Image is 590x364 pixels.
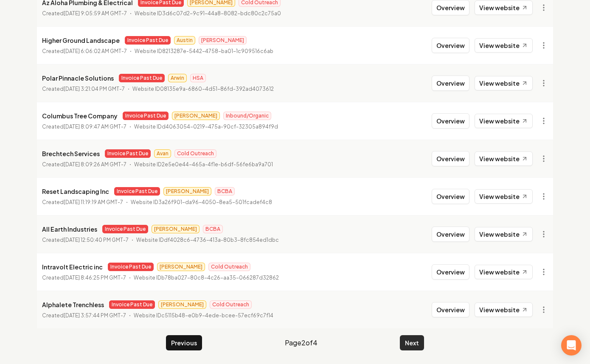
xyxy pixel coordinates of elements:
span: [PERSON_NAME] [163,187,211,196]
p: Created [42,274,126,282]
p: Columbus Tree Company [42,111,118,121]
p: Created [42,236,129,244]
button: Previous [166,335,202,350]
p: Created [42,85,125,93]
span: Cold Outreach [208,263,250,271]
a: View website [475,189,533,204]
a: View website [475,227,533,241]
p: Website ID 8213287e-5442-4758-ba01-1c909516c6ab [135,47,273,56]
a: View website [475,302,533,317]
a: View website [475,38,533,53]
button: Overview [432,227,469,242]
span: Cold Outreach [210,300,252,309]
p: Website ID c5115b48-e0b9-4ede-bcee-57ecf69c7f14 [134,311,273,320]
span: Avan [154,149,171,158]
time: [DATE] 3:57:44 PM GMT-7 [64,312,126,319]
p: Alphalete Trenchless [42,300,104,310]
span: Cold Outreach [174,149,216,158]
time: [DATE] 8:09:26 AM GMT-7 [64,161,126,168]
button: Overview [432,302,469,317]
button: Overview [432,113,469,129]
p: Reset Landscaping Inc [42,186,109,196]
p: Higher Ground Landscape [42,35,120,45]
span: [PERSON_NAME] [157,263,205,271]
span: Invoice Past Due [123,112,169,120]
span: BCBA [203,225,223,233]
p: Created [42,198,123,207]
span: [PERSON_NAME] [172,112,220,120]
span: Austin [174,36,195,45]
button: Overview [432,264,469,280]
a: View website [475,151,533,166]
span: Inbound/Organic [223,112,271,120]
button: Overview [432,151,469,166]
span: Invoice Past Due [105,149,151,158]
p: Website ID 2e5e0e44-465a-4f1e-b6df-56fe6ba9a701 [134,160,273,169]
p: Website ID 08135e9a-6860-4d51-86fd-392ad4073612 [132,85,274,93]
time: [DATE] 8:09:47 AM GMT-7 [64,123,126,130]
p: Intravolt Electric inc [42,262,103,272]
p: All Earth Industries [42,224,97,234]
button: Overview [432,189,469,204]
div: Open Intercom Messenger [561,335,582,356]
time: [DATE] 3:21:04 PM GMT-7 [64,86,125,92]
span: Invoice Past Due [119,74,165,82]
span: Page 2 of 4 [285,338,317,348]
p: Polar Pinnacle Solutions [42,73,114,83]
time: [DATE] 8:46:25 PM GMT-7 [64,274,126,281]
p: Created [42,47,127,56]
span: BCBA [215,187,235,196]
p: Website ID 3a26f901-da96-4050-8ea5-501fcadef4c8 [131,198,272,207]
span: [PERSON_NAME] [152,225,199,233]
span: Invoice Past Due [114,187,160,196]
a: View website [475,76,533,90]
p: Created [42,9,127,18]
p: Created [42,311,126,320]
span: HSA [190,74,206,82]
button: Overview [432,38,469,53]
a: View website [475,114,533,128]
span: Arwin [168,74,187,82]
p: Website ID b78ba027-80c8-4c26-aa35-066287d32862 [134,274,279,282]
time: [DATE] 9:05:59 AM GMT-7 [64,10,127,17]
button: Overview [432,76,469,91]
a: View website [475,265,533,279]
time: [DATE] 6:06:02 AM GMT-7 [64,48,127,54]
p: Website ID df4028c6-4736-413a-80b3-8fc854ed1dbc [136,236,279,244]
time: [DATE] 12:50:40 PM GMT-7 [64,237,129,243]
a: View website [475,0,533,15]
p: Created [42,123,126,131]
span: Invoice Past Due [108,263,154,271]
span: [PERSON_NAME] [199,36,247,45]
span: Invoice Past Due [109,300,155,309]
p: Created [42,160,126,169]
span: [PERSON_NAME] [158,300,206,309]
time: [DATE] 11:19:19 AM GMT-7 [64,199,123,205]
span: Invoice Past Due [125,36,171,45]
button: Next [400,335,424,350]
span: Invoice Past Due [102,225,148,233]
p: Website ID d4063054-0219-475a-90cf-32305a894f9d [134,123,278,131]
p: Brechtech Services [42,148,100,159]
p: Website ID 3d6c07d2-9c91-44a8-8082-bdc80c2c75a0 [135,9,281,18]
